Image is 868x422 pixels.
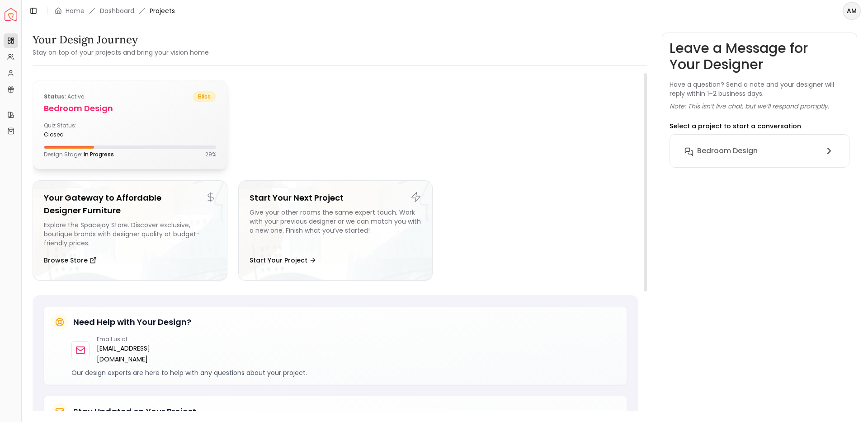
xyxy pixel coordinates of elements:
[5,8,17,21] img: Spacejoy Logo
[44,91,84,102] p: active
[44,131,126,138] div: closed
[670,102,829,111] p: Note: This isn’t live chat, but we’ll respond promptly.
[250,251,316,269] button: Start Your Project
[44,220,216,248] div: Explore the Spacejoy Store. Discover exclusive, boutique brands with designer quality at budget-f...
[73,405,196,418] h5: Stay Updated on Your Project
[44,93,66,100] b: Status:
[205,151,216,158] p: 29 %
[44,192,216,217] h5: Your Gateway to Affordable Designer Furniture
[71,368,619,377] p: Our design experts are here to help with any questions about your project.
[697,145,758,156] h6: Bedroom design
[84,150,114,158] span: In Progress
[250,208,422,248] div: Give your other rooms the same expert touch. Work with your previous designer or we can match you...
[44,102,216,115] h5: Bedroom design
[5,8,17,21] a: Spacejoy
[97,343,198,365] a: [EMAIL_ADDRESS][DOMAIN_NAME]
[33,180,227,281] a: Your Gateway to Affordable Designer FurnitureExplore the Spacejoy Store. Discover exclusive, bout...
[250,192,422,204] h5: Start Your Next Project
[44,122,126,138] div: Quiz Status:
[843,2,861,20] button: AM
[844,3,860,19] span: AM
[238,180,433,281] a: Start Your Next ProjectGive your other rooms the same expert touch. Work with your previous desig...
[44,251,97,269] button: Browse Store
[670,80,849,98] p: Have a question? Send a note and your designer will reply within 1–2 business days.
[97,336,198,343] p: Email us at
[670,40,849,73] h3: Leave a Message for Your Designer
[44,151,114,158] p: Design Stage:
[100,6,134,15] a: Dashboard
[73,316,191,328] h5: Need Help with Your Design?
[193,91,216,102] span: bliss
[670,122,801,131] p: Select a project to start a conversation
[55,6,175,15] nav: breadcrumb
[33,48,209,57] small: Stay on top of your projects and bring your vision home
[66,6,85,15] a: Home
[677,142,842,160] button: Bedroom design
[150,6,175,15] span: Projects
[33,33,209,47] h3: Your Design Journey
